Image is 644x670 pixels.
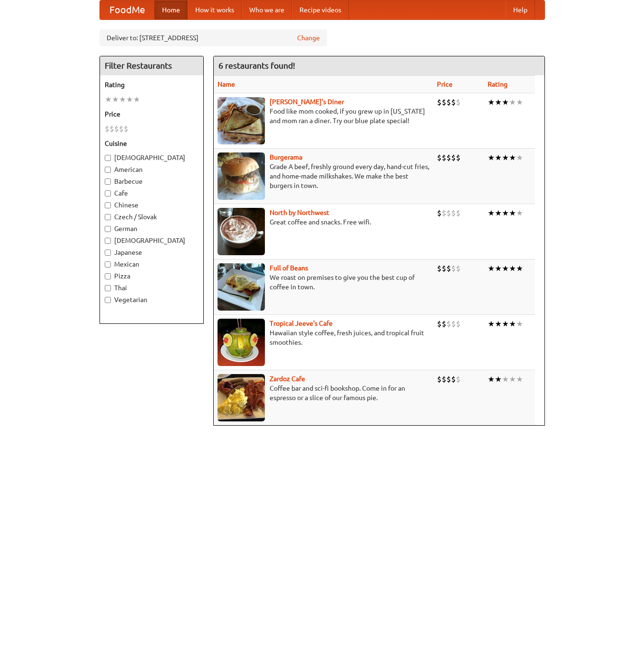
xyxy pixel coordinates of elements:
[105,295,199,304] label: Vegetarian
[451,97,456,107] li: $
[451,319,456,329] li: $
[218,152,265,200] img: burgerama.jpg
[516,374,523,384] li: ★
[105,285,111,291] input: Thai
[451,263,456,274] li: $
[488,319,495,329] li: ★
[495,263,502,274] li: ★
[442,97,446,107] li: $
[495,374,502,384] li: ★
[218,61,295,70] ng-pluralize: 6 restaurants found!
[218,107,429,125] p: Food like mom cooked, if you grew up in [US_STATE] and mom ran a diner. Try our blue plate special!
[109,124,114,134] li: $
[451,152,456,163] li: $
[100,0,154,19] a: FoodMe
[516,319,523,329] li: ★
[105,250,111,256] input: Japanese
[446,208,451,218] li: $
[509,97,516,107] li: ★
[105,273,111,279] input: Pizza
[105,109,199,119] h5: Price
[105,202,111,208] input: Chinese
[218,328,429,347] p: Hawaiian style coffee, fresh juices, and tropical fruit smoothies.
[456,374,461,384] li: $
[292,0,349,19] a: Recipe videos
[218,97,265,144] img: sallys.jpg
[502,97,509,107] li: ★
[506,0,535,19] a: Help
[451,208,456,218] li: $
[437,80,453,88] a: Price
[456,97,461,107] li: $
[442,263,446,274] li: $
[502,319,509,329] li: ★
[105,167,111,173] input: American
[437,97,442,107] li: $
[437,208,442,218] li: $
[516,97,523,107] li: ★
[100,56,203,75] h4: Filter Restaurants
[105,212,199,222] label: Czech / Slovak
[112,94,119,105] li: ★
[105,248,199,257] label: Japanese
[105,190,111,197] input: Cafe
[105,236,199,245] label: [DEMOGRAPHIC_DATA]
[446,97,451,107] li: $
[509,374,516,384] li: ★
[502,374,509,384] li: ★
[488,97,495,107] li: ★
[488,80,508,88] a: Rating
[105,224,199,233] label: German
[509,152,516,163] li: ★
[105,139,199,148] h5: Cuisine
[105,80,199,89] h5: Rating
[105,155,111,161] input: [DEMOGRAPHIC_DATA]
[105,238,111,244] input: [DEMOGRAPHIC_DATA]
[270,98,344,106] a: [PERSON_NAME]'s Diner
[509,208,516,218] li: ★
[437,263,442,274] li: $
[105,283,199,293] label: Thai
[270,153,302,161] a: Burgerama
[495,97,502,107] li: ★
[105,271,199,281] label: Pizza
[105,153,199,162] label: [DEMOGRAPHIC_DATA]
[446,263,451,274] li: $
[218,374,265,421] img: zardoz.jpg
[105,188,199,198] label: Cafe
[442,208,446,218] li: $
[270,264,308,272] a: Full of Beans
[105,200,199,210] label: Chinese
[124,124,128,134] li: $
[105,226,111,232] input: German
[242,0,292,19] a: Who we are
[516,263,523,274] li: ★
[437,319,442,329] li: $
[488,263,495,274] li: ★
[509,263,516,274] li: ★
[100,29,327,46] div: Deliver to: [STREET_ADDRESS]
[451,374,456,384] li: $
[442,152,446,163] li: $
[270,209,329,216] a: North by Northwest
[446,152,451,163] li: $
[126,94,133,105] li: ★
[105,261,111,268] input: Mexican
[105,124,109,134] li: $
[218,273,429,292] p: We roast on premises to give you the best cup of coffee in town.
[495,319,502,329] li: ★
[119,124,124,134] li: $
[488,152,495,163] li: ★
[270,375,305,383] b: Zardoz Cafe
[456,152,461,163] li: $
[105,94,112,105] li: ★
[105,297,111,303] input: Vegetarian
[437,374,442,384] li: $
[218,263,265,311] img: beans.jpg
[446,319,451,329] li: $
[105,165,199,174] label: American
[114,124,119,134] li: $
